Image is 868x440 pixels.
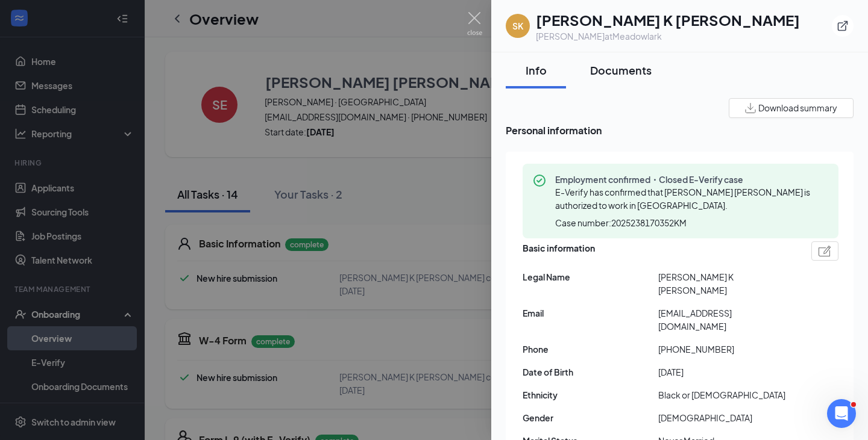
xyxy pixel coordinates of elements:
[555,217,687,229] span: Case number: 2025238170352KM
[590,63,652,78] div: Documents
[827,399,856,428] iframe: Intercom live chat
[523,365,658,379] span: Date of Birth
[658,306,794,333] span: [EMAIL_ADDRESS][DOMAIN_NAME]
[758,102,837,114] span: Download summary
[555,173,829,185] span: Employment confirmed・Closed E-Verify case
[837,20,849,32] svg: ExternalLink
[523,388,658,401] span: Ethnicity
[523,411,658,424] span: Gender
[658,411,794,424] span: [DEMOGRAPHIC_DATA]
[523,342,658,356] span: Phone
[658,270,794,297] span: [PERSON_NAME] K [PERSON_NAME]
[658,342,794,356] span: [PHONE_NUMBER]
[832,15,854,37] button: ExternalLink
[518,63,554,78] div: Info
[658,388,794,401] span: Black or [DEMOGRAPHIC_DATA]
[555,187,810,211] span: E-Verify has confirmed that [PERSON_NAME] [PERSON_NAME] is authorized to work in [GEOGRAPHIC_DATA].
[536,10,800,30] h1: [PERSON_NAME] K [PERSON_NAME]
[512,20,523,32] div: SK
[536,30,800,42] div: [PERSON_NAME] at Meadowlark
[532,173,547,188] svg: CheckmarkCircle
[658,365,794,379] span: [DATE]
[506,123,854,138] span: Personal information
[523,306,658,320] span: Email
[523,241,595,261] span: Basic information
[523,270,658,284] span: Legal Name
[729,98,854,118] button: Download summary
